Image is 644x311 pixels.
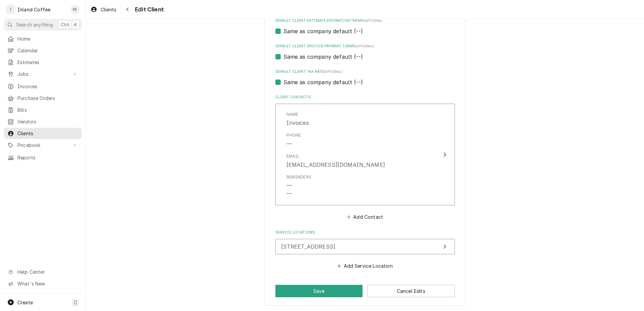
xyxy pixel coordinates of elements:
[275,18,455,23] label: Default Client Estimate Expiration Terms
[286,119,309,127] div: Invoices
[275,285,455,297] div: Button Group
[286,190,292,198] div: —
[283,53,363,61] label: Same as company default (--)
[61,21,69,28] span: Ctrl
[324,70,342,73] span: (optional)
[4,68,82,80] a: Go to Jobs
[286,132,301,148] div: Phone
[275,44,455,49] label: Default Client Invoice Payment Terms
[286,174,311,180] div: Reminders
[286,153,385,169] div: Email
[336,261,394,271] button: Add Service Location
[17,268,77,275] span: Help Center
[133,5,164,14] span: Edit Client
[275,230,455,235] label: Service Locations
[286,182,292,190] div: —
[275,239,455,254] button: Update Service Location
[17,142,68,149] span: Pricebook
[74,299,77,306] span: C
[286,153,300,159] div: Email
[4,128,82,139] a: Clients
[367,285,455,297] button: Cancel Edits
[286,111,309,127] div: Name
[4,93,82,104] a: Purchase Orders
[4,57,82,68] a: Estimates
[275,44,455,61] div: Default Client Invoice Payment Terms
[17,118,78,125] span: Vendors
[286,132,301,138] div: Phone
[286,111,299,117] div: Name
[70,5,80,14] div: RE
[74,21,77,28] span: K
[122,4,133,15] button: Navigate back
[283,27,363,35] label: Same as company default (--)
[275,95,455,222] div: Client Contacts
[275,285,363,297] button: Save
[4,81,82,92] a: Invoices
[4,104,82,115] a: Bills
[4,278,82,289] a: Go to What's New
[17,154,78,161] span: Reports
[17,280,77,287] span: What's New
[4,19,82,31] button: Search anythingCtrlK
[101,6,116,13] span: Clients
[6,5,15,14] div: I
[16,21,53,28] span: Search anything
[17,59,78,66] span: Estimates
[17,6,50,13] div: Inland Coffee
[17,130,78,137] span: Clients
[4,33,82,44] a: Home
[70,5,80,14] div: Ruth Easley's Avatar
[17,95,78,102] span: Purchase Orders
[281,243,336,250] span: [STREET_ADDRESS]
[4,116,82,127] a: Vendors
[17,35,78,42] span: Home
[286,140,292,148] div: —
[4,45,82,56] a: Calendar
[286,174,311,198] div: Reminders
[275,18,455,35] div: Default Client Estimate Expiration Terms
[364,19,383,22] span: (optional)
[17,47,78,54] span: Calendar
[275,69,455,86] div: Default Client Tax Rate
[4,140,82,151] a: Go to Pricebook
[17,300,33,305] span: Create
[275,230,455,271] div: Service Locations
[17,83,78,90] span: Invoices
[17,106,78,113] span: Bills
[283,78,363,86] label: Same as company default (--)
[275,69,455,74] label: Default Client Tax Rate
[275,104,455,205] button: Update Contact
[17,70,68,77] span: Jobs
[275,95,455,100] label: Client Contacts
[356,44,374,48] span: (optional)
[345,212,384,222] button: Add Contact
[4,266,82,277] a: Go to Help Center
[275,285,455,297] div: Button Group Row
[4,152,82,163] a: Reports
[286,161,385,169] div: [EMAIL_ADDRESS][DOMAIN_NAME]
[88,4,119,15] a: Clients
